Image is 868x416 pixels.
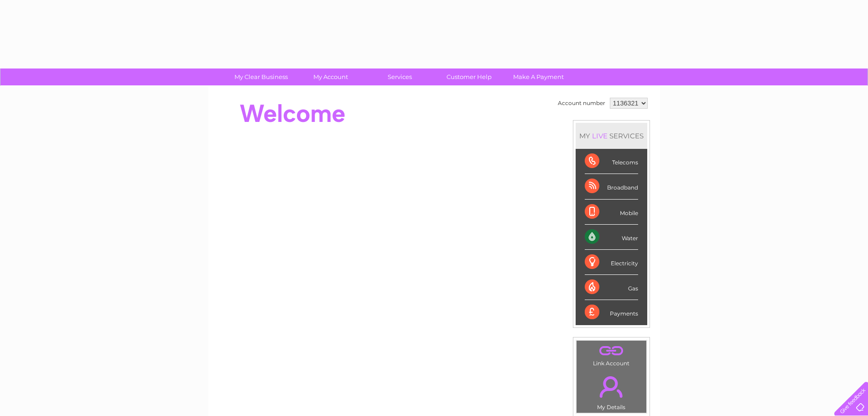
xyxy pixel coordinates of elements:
[293,68,368,85] a: My Account
[556,95,608,111] td: Account number
[585,225,638,250] div: Water
[585,300,638,325] div: Payments
[590,132,609,140] div: LIVE
[362,68,437,85] a: Services
[576,369,647,413] td: My Details
[223,68,299,85] a: My Clear Business
[431,68,507,85] a: Customer Help
[576,340,647,369] td: Link Account
[579,371,644,403] a: .
[585,200,638,225] div: Mobile
[576,123,647,149] div: MY SERVICES
[585,250,638,275] div: Electricity
[585,275,638,300] div: Gas
[579,343,644,359] a: .
[585,149,638,174] div: Telecoms
[501,68,576,85] a: Make A Payment
[585,174,638,199] div: Broadband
